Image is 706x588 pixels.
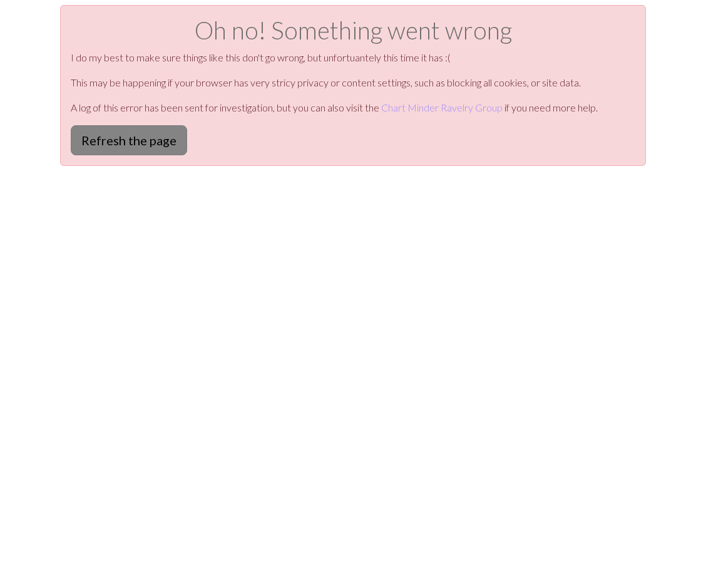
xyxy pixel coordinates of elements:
[71,75,635,90] p: This may be happening if your browser has very stricy privacy or content settings, such as blocki...
[71,16,635,45] h1: Oh no! Something went wrong
[71,50,635,65] p: I do my best to make sure things like this don't go wrong, but unfortuantely this time it has :(
[381,101,503,113] a: Chart Minder Ravelry Group
[71,100,635,115] p: A log of this error has been sent for investigation, but you can also visit the if you need more ...
[71,125,187,155] button: Refresh the page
